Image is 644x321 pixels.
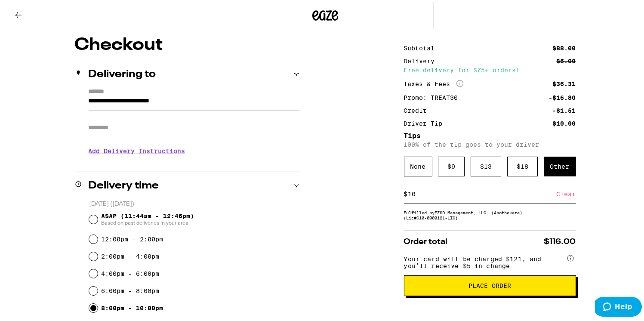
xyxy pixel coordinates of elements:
[507,155,538,175] div: $ 18
[438,155,465,175] div: $ 9
[404,43,441,49] div: Subtotal
[404,208,576,219] div: Fulfilled by EZSD Management, LLC. (Apothekare) (Lic# C10-0000121-LIC )
[404,131,576,138] h5: Tips
[101,269,159,275] label: 4:00pm - 6:00pm
[471,155,501,175] div: $ 13
[404,56,441,62] div: Delivery
[101,251,159,258] label: 2:00pm - 4:00pm
[89,179,159,189] h2: Delivery time
[544,155,576,175] div: Other
[595,295,642,317] iframe: Opens a widget where you can find more information
[553,79,576,85] div: $36.31
[549,93,576,99] div: -$16.80
[553,43,576,49] div: $88.00
[404,93,464,99] div: Promo: TREAT30
[404,139,576,146] p: 100% of the tip goes to your driver
[89,139,299,159] h3: Add Delivery Instructions
[404,183,408,202] div: $
[89,198,299,207] p: [DATE] ([DATE])
[553,119,576,125] div: $10.00
[553,106,576,112] div: -$1.51
[404,155,432,175] div: None
[101,303,163,310] label: 8:00pm - 10:00pm
[89,159,299,166] p: We'll contact you at [PHONE_NUMBER] when we arrive
[101,286,159,293] label: 6:00pm - 8:00pm
[404,78,463,86] div: Taxes & Fees
[468,281,511,287] span: Place Order
[101,218,194,225] span: Based on past deliveries in your area
[557,183,576,202] div: Clear
[101,234,163,241] label: 12:00pm - 2:00pm
[404,251,566,268] span: Your card will be charged $121, and you’ll receive $5 in change
[408,188,557,196] input: 0
[404,274,576,294] button: Place Order
[404,65,576,71] div: Free delivery for $75+ orders!
[404,236,448,244] span: Order total
[89,68,156,78] h2: Delivering to
[404,106,433,112] div: Credit
[101,211,194,225] span: ASAP (11:44am - 12:46pm)
[75,35,299,52] h1: Checkout
[544,236,576,244] span: $116.00
[404,119,449,125] div: Driver Tip
[557,56,576,62] div: $5.00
